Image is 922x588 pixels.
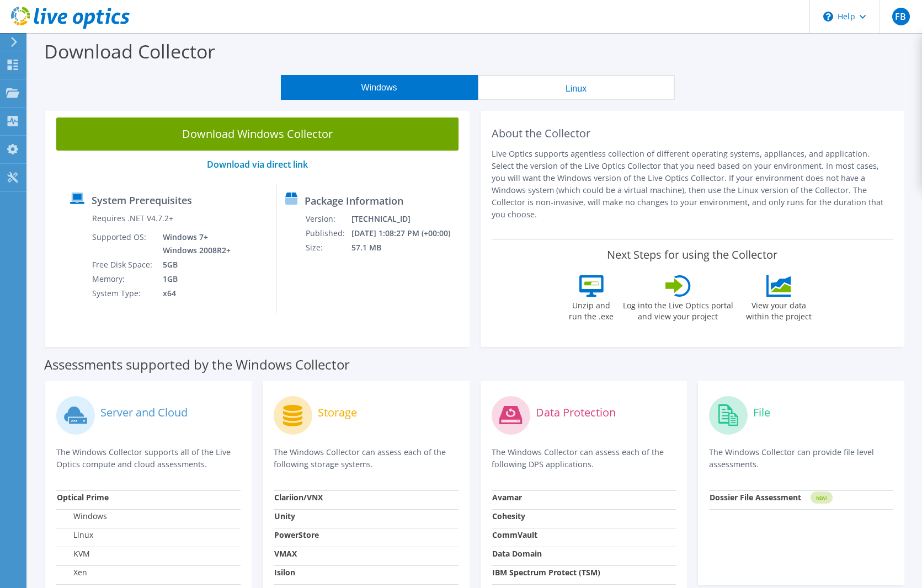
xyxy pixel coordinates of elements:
[274,530,319,540] strong: PowerStore
[274,492,323,503] strong: Clariion/VNX
[492,148,894,221] p: Live Optics supports agentless collection of different operating systems, appliances, and applica...
[57,548,90,559] label: KVM
[351,240,465,255] td: 57.1 MB
[709,446,893,471] p: The Windows Collector can provide file level assessments.
[56,117,459,151] a: Download Windows Collector
[274,567,295,578] strong: Isilon
[351,226,465,240] td: [DATE] 1:08:27 PM (+00:00)
[92,258,154,272] td: Free Disk Space:
[492,511,525,521] strong: Cohesity
[492,548,542,559] strong: Data Domain
[492,567,600,578] strong: IBM Spectrum Protect (TSM)
[154,272,233,286] td: 1GB
[100,407,188,418] label: Server and Cloud
[478,75,675,100] button: Linux
[92,272,154,286] td: Memory:
[57,567,87,578] label: Xen
[318,407,357,418] label: Storage
[57,492,109,503] strong: Optical Prime
[44,39,215,64] label: Download Collector
[305,240,351,255] td: Size:
[92,195,192,206] label: System Prerequisites
[281,75,478,100] button: Windows
[57,511,107,522] label: Windows
[274,446,458,471] p: The Windows Collector can assess each of the following storage systems.
[274,511,295,521] strong: Unity
[274,548,297,559] strong: VMAX
[154,286,233,301] td: x64
[622,297,734,322] label: Log into the Live Optics portal and view your project
[207,158,308,170] a: Download via direct link
[566,297,617,322] label: Unzip and run the .exe
[492,446,676,471] p: The Windows Collector can assess each of the following DPS applications.
[710,492,801,503] strong: Dossier File Assessment
[57,530,93,541] label: Linux
[154,230,233,258] td: Windows 7+ Windows 2008R2+
[92,286,154,301] td: System Type:
[56,446,241,471] p: The Windows Collector supports all of the Live Optics compute and cloud assessments.
[536,407,616,418] label: Data Protection
[816,495,827,501] tspan: NEW!
[305,212,351,226] td: Version:
[305,226,351,240] td: Published:
[92,230,154,258] td: Supported OS:
[823,12,833,22] svg: \n
[492,530,537,540] strong: CommVault
[492,492,522,503] strong: Avamar
[305,195,403,206] label: Package Information
[351,212,465,226] td: [TECHNICAL_ID]
[44,359,350,370] label: Assessments supported by the Windows Collector
[753,407,770,418] label: File
[92,213,173,224] label: Requires .NET V4.7.2+
[492,127,894,140] h2: About the Collector
[607,248,777,261] label: Next Steps for using the Collector
[892,8,910,25] span: FB
[739,297,819,322] label: View your data within the project
[154,258,233,272] td: 5GB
